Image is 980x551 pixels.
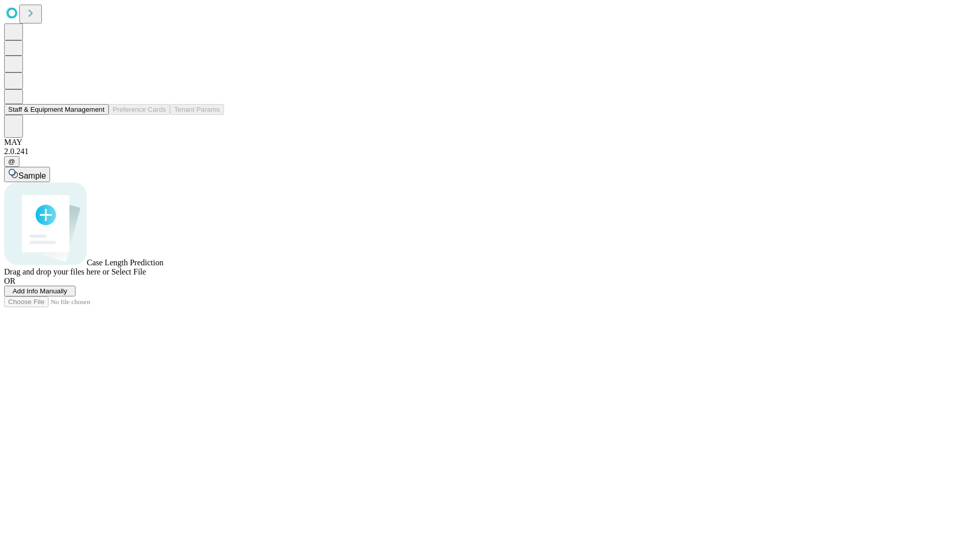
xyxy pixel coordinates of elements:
span: @ [8,158,15,165]
span: Add Info Manually [13,287,67,295]
div: MAY [4,138,976,147]
span: OR [4,277,15,285]
button: Sample [4,167,50,182]
button: Preference Cards [109,104,170,115]
button: Add Info Manually [4,286,76,296]
button: Staff & Equipment Management [4,104,109,115]
span: Sample [18,171,46,180]
span: Select File [111,267,146,276]
button: Tenant Params [170,104,224,115]
div: 2.0.241 [4,147,976,156]
span: Drag and drop your files here or [4,267,109,276]
button: @ [4,156,19,167]
span: Case Length Prediction [87,258,163,267]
